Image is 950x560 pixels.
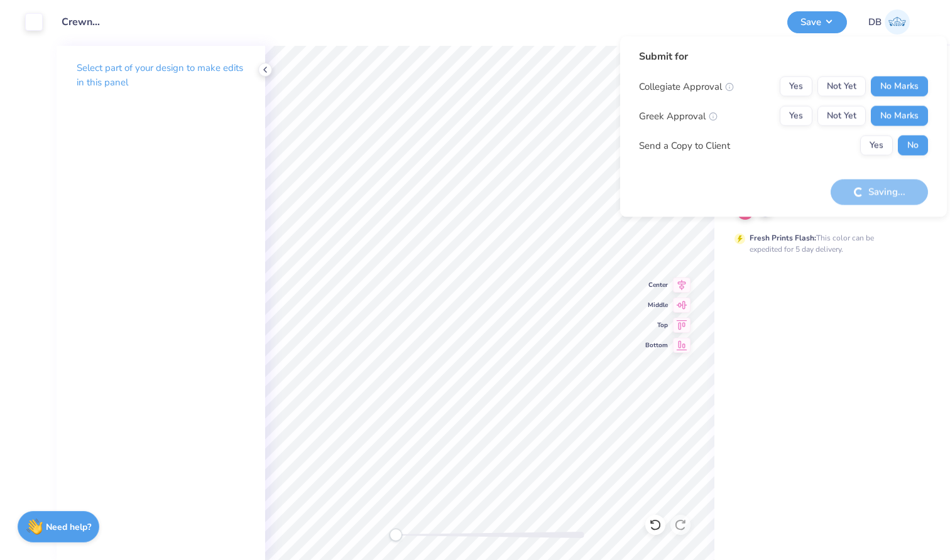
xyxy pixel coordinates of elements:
button: No Marks [871,106,928,126]
button: Not Yet [817,77,866,97]
button: Yes [860,136,893,156]
p: Select part of your design to make edits in this panel [77,61,245,90]
span: Center [645,280,668,290]
div: Accessibility label [390,529,402,541]
input: Untitled Design [52,9,114,35]
div: Greek Approval [639,109,718,123]
button: Yes [780,77,812,97]
span: Middle [645,300,668,310]
img: Deneil Betfarhad [885,9,910,35]
span: DB [868,15,882,30]
button: Save [787,11,847,33]
a: DB [863,9,915,35]
strong: Need help? [46,521,91,533]
strong: Fresh Prints Flash: [750,233,816,243]
span: Bottom [645,340,668,350]
span: Top [645,320,668,330]
button: No [898,136,928,156]
div: Send a Copy to Client [639,138,730,153]
div: Collegiate Approval [639,79,734,94]
div: This color can be expedited for 5 day delivery. [750,232,904,255]
button: Yes [780,106,812,126]
button: Not Yet [817,106,866,126]
button: No Marks [871,77,928,97]
div: Submit for [639,49,928,64]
